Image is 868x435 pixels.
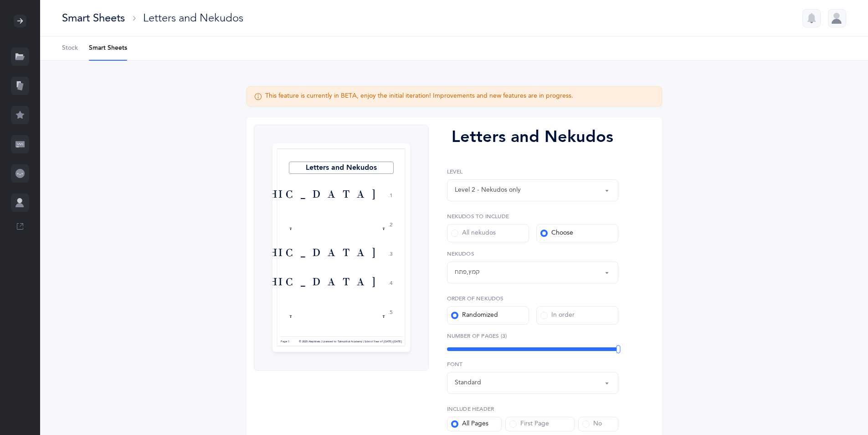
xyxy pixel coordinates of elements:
label: Order of nekudos [447,294,618,303]
div: No [582,419,602,429]
label: Number of Pages (3) [447,332,618,340]
label: Include Header [447,405,618,413]
div: Choose [540,229,573,238]
div: This feature is currently in BETA, enjoy the initial iteration! Improvements and new features are... [265,92,573,101]
label: Level [447,168,618,176]
div: Randomized [451,311,498,320]
label: Font [447,360,618,368]
div: קמץ , פתח [455,267,480,277]
div: Letters and Nekudos [143,10,243,26]
div: Standard [455,378,481,388]
div: Letters and Nekudos [447,125,618,149]
div: Level 2 - Nekudos only [455,185,521,195]
div: Smart Sheets [62,10,125,26]
button: Level 2 - Nekudos only [447,179,618,201]
label: Nekudos [447,250,618,258]
label: Nekudos to include [447,212,618,220]
button: קמץ, פתח [447,262,618,283]
div: First Page [509,419,549,429]
button: Standard [447,372,618,394]
div: All Pages [451,419,488,429]
iframe: Drift Widget Chat Controller [822,389,857,424]
span: Stock [62,44,78,53]
div: All nekudos [451,229,496,238]
div: In order [540,311,575,320]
